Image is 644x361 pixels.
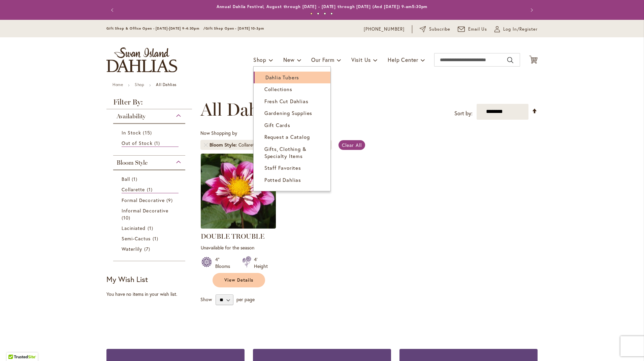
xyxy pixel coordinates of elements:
[122,139,179,147] a: Out of Stock 1
[201,224,276,230] a: DOUBLE TROUBLE
[122,207,168,214] span: Informal Decorative
[122,207,179,221] a: Informal Decorative 10
[204,143,208,147] a: Remove Bloom Style Collarette
[122,129,141,136] span: In Stock
[524,3,538,17] button: Next
[494,26,538,33] a: Log In/Register
[132,175,139,183] span: 1
[283,56,294,63] span: New
[503,26,538,33] span: Log In/Register
[324,12,326,15] button: 3 of 4
[264,176,301,183] span: Potted Dahlias
[143,129,153,136] span: 15
[112,82,123,87] a: Home
[264,86,292,92] span: Collections
[5,337,24,356] iframe: Launch Accessibility Center
[265,74,299,81] span: Dahlia Tubers
[330,12,333,15] button: 4 of 4
[166,197,174,204] span: 9
[122,140,153,146] span: Out of Stock
[117,159,148,166] span: Bloom Style
[122,175,179,183] a: Ball 1
[254,256,268,270] div: 4' Height
[311,56,334,63] span: Our Farm
[468,26,487,33] span: Email Us
[156,82,176,87] strong: All Dahlias
[388,56,418,63] span: Help Center
[205,26,264,31] span: Gift Shop Open - [DATE] 10-3pm
[122,245,179,252] a: Waterlily 7
[264,133,310,140] span: Request a Catalog
[122,225,179,232] a: Laciniated 1
[122,246,142,252] span: Waterlily
[200,130,237,136] span: Now Shopping by
[310,12,313,15] button: 1 of 4
[148,225,155,232] span: 1
[215,256,234,270] div: 4" Blooms
[122,235,179,242] a: Semi-Cactus 1
[238,142,258,148] div: Collarette
[210,142,238,148] span: Bloom Style
[429,26,450,33] span: Subscribe
[122,197,179,204] a: Formal Decorative 9
[264,98,309,105] span: Fresh Cut Dahlias
[153,235,160,242] span: 1
[122,225,146,231] span: Laciniated
[420,26,450,33] a: Subscribe
[144,245,152,252] span: 7
[106,274,148,284] strong: My Wish List
[364,26,405,33] a: [PHONE_NUMBER]
[122,235,151,242] span: Semi-Cactus
[201,232,264,240] a: DOUBLE TROUBLE
[106,98,192,109] strong: Filter By:
[106,3,120,17] button: Previous
[254,119,330,131] a: Gift Cards
[339,140,365,150] a: Clear All
[122,129,179,136] a: In Stock 15
[117,113,146,120] span: Availability
[122,197,165,203] span: Formal Decorative
[200,296,212,303] span: Show
[264,110,312,116] span: Gardening Supplies
[122,176,130,182] span: Ball
[264,164,301,171] span: Staff Favorites
[264,146,307,159] span: Gifts, Clothing & Specialty Items
[224,277,253,283] span: View Details
[217,4,428,9] a: Annual Dahlia Festival, August through [DATE] - [DATE] through [DATE] (And [DATE]) 9-am5:30pm
[200,99,285,120] span: All Dahlias
[106,26,205,31] span: Gift Shop & Office Open - [DATE]-[DATE] 9-4:30pm /
[122,186,145,193] span: Collarette
[147,186,154,193] span: 1
[154,139,162,147] span: 1
[236,296,255,303] span: per page
[454,107,473,120] label: Sort by:
[201,154,276,229] img: DOUBLE TROUBLE
[253,56,266,63] span: Shop
[106,47,177,72] a: store logo
[213,273,265,287] a: View Details
[201,244,276,251] p: Unavailable for the season
[351,56,371,63] span: Visit Us
[122,186,179,193] a: Collarette 1
[135,82,144,87] a: Shop
[122,214,132,221] span: 10
[342,142,362,148] span: Clear All
[317,12,319,15] button: 2 of 4
[458,26,487,33] a: Email Us
[106,291,196,297] div: You have no items in your wish list.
